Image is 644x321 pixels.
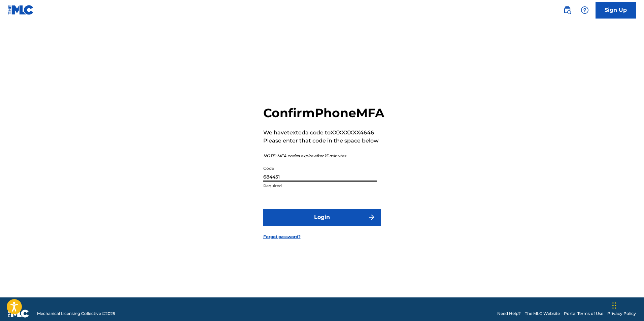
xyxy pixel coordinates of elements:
[612,295,616,316] div: Drag
[263,153,384,159] p: NOTE: MFA codes expire after 15 minutes
[561,3,574,17] a: Public Search
[263,105,384,121] h2: Confirm Phone MFA
[8,5,34,15] img: MLC Logo
[263,129,384,137] p: We have texted a code to XXXXXXXX4646
[497,311,521,317] a: Need Help?
[563,6,571,14] img: search
[607,311,636,317] a: Privacy Policy
[263,183,377,189] p: Required
[263,234,301,240] a: Forgot password?
[564,311,603,317] a: Portal Terms of Use
[578,3,591,17] div: Help
[368,213,376,221] img: f7272a7cc735f4ea7f67.svg
[581,6,589,14] img: help
[37,311,115,317] span: Mechanical Licensing Collective © 2025
[610,289,644,321] iframe: Chat Widget
[8,310,29,318] img: logo
[525,311,560,317] a: The MLC Website
[263,209,381,226] button: Login
[263,137,384,145] p: Please enter that code in the space below
[596,2,636,19] a: Sign Up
